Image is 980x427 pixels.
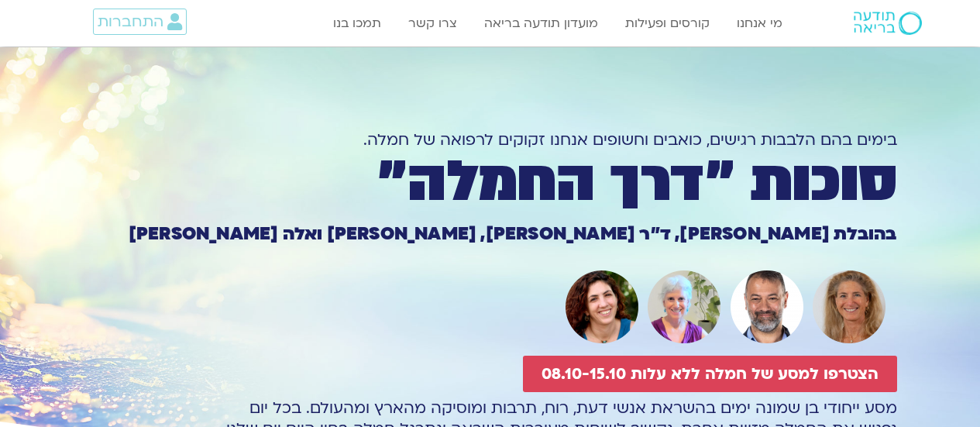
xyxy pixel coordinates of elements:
[617,9,717,38] a: קורסים ופעילות
[93,9,187,35] a: התחברות
[84,156,897,208] h1: סוכות ״דרך החמלה״
[729,9,790,38] a: מי אנחנו
[325,9,389,38] a: תמכו בנו
[542,365,879,383] span: הצטרפו למסע של חמלה ללא עלות 08.10-15.10
[84,226,897,243] h1: בהובלת [PERSON_NAME], ד״ר [PERSON_NAME], [PERSON_NAME] ואלה [PERSON_NAME]
[401,9,465,38] a: צרו קשר
[476,9,606,38] a: מועדון תודעה בריאה
[84,129,897,150] h1: בימים בהם הלבבות רגישים, כואבים וחשופים אנחנו זקוקים לרפואה של חמלה.
[98,13,163,30] span: התחברות
[523,356,897,392] a: הצטרפו למסע של חמלה ללא עלות 08.10-15.10
[854,12,922,35] img: תודעה בריאה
